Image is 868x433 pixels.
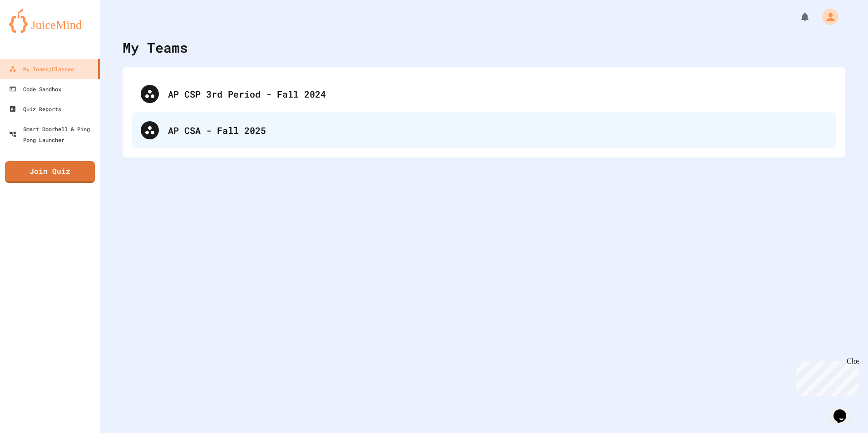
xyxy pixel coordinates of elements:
div: Smart Doorbell & Ping Pong Launcher [9,123,96,145]
div: Chat with us now!Close [4,4,63,58]
div: AP CSP 3rd Period - Fall 2024 [168,87,827,101]
div: My Notifications [783,9,813,25]
img: logo-orange.svg [9,9,91,33]
div: Quiz Reports [9,103,61,114]
div: My Teams [123,37,188,58]
div: My Teams/Classes [9,64,74,74]
div: My Account [813,6,841,27]
div: Code Sandbox [9,84,61,94]
div: AP CSP 3rd Period - Fall 2024 [132,76,836,112]
a: Join Quiz [5,161,95,183]
div: AP CSA - Fall 2025 [132,112,836,148]
div: AP CSA - Fall 2025 [168,123,827,137]
iframe: chat widget [793,357,859,396]
iframe: chat widget [830,397,859,424]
